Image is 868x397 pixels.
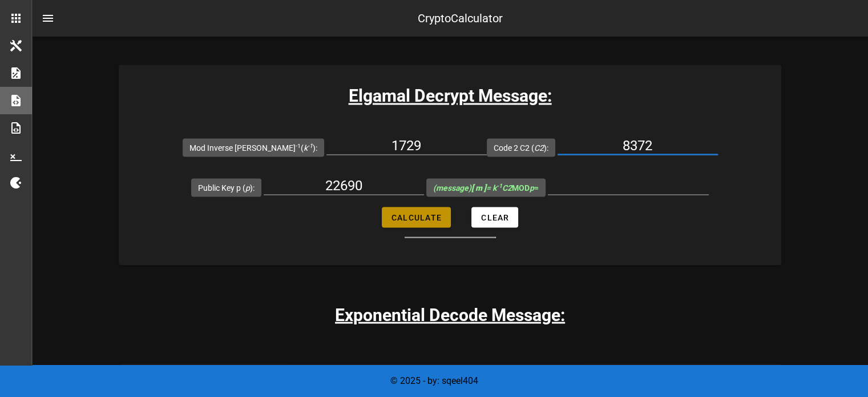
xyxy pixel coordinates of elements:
[119,83,781,109] h3: Elgamal Decrypt Message:
[245,183,250,192] i: p
[304,143,313,152] i: k
[433,183,512,192] i: (message) = k C2
[391,212,442,222] span: Calculate
[494,142,548,153] label: Code 2 C2 ( ):
[418,10,503,27] div: CryptoCalculator
[382,207,451,227] button: Calculate
[534,143,544,152] i: C2
[471,183,486,192] b: [ m ]
[34,5,62,32] button: nav-menu-toggle
[433,183,539,192] span: MOD =
[471,207,518,227] button: Clear
[530,183,534,192] i: p
[481,212,509,222] span: Clear
[198,182,255,193] label: Public Key p ( ):
[335,302,565,327] h3: Exponential Decode Message:
[496,182,502,189] sup: -1
[308,142,313,149] sup: -1
[390,375,478,386] span: © 2025 - by: sqeel404
[189,142,317,153] label: Mod Inverse [PERSON_NAME] ( ):
[296,142,301,149] sup: -1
